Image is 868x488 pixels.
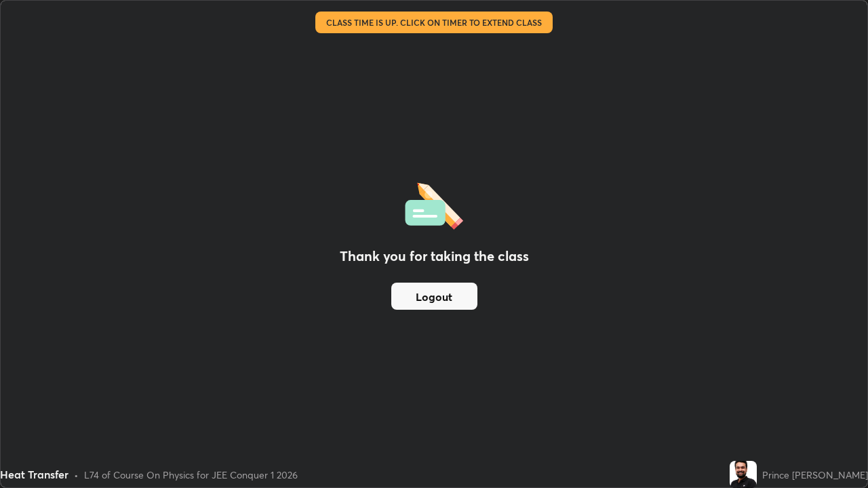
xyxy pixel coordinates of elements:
img: 236d1313bafd498a9c64f37a3a20629f.jpg [730,461,757,488]
button: Logout [391,283,477,310]
h2: Thank you for taking the class [340,246,529,266]
img: offlineFeedback.1438e8b3.svg [405,178,463,230]
div: • [74,468,79,482]
div: Prince [PERSON_NAME] [762,468,868,482]
div: L74 of Course On Physics for JEE Conquer 1 2026 [84,468,298,482]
